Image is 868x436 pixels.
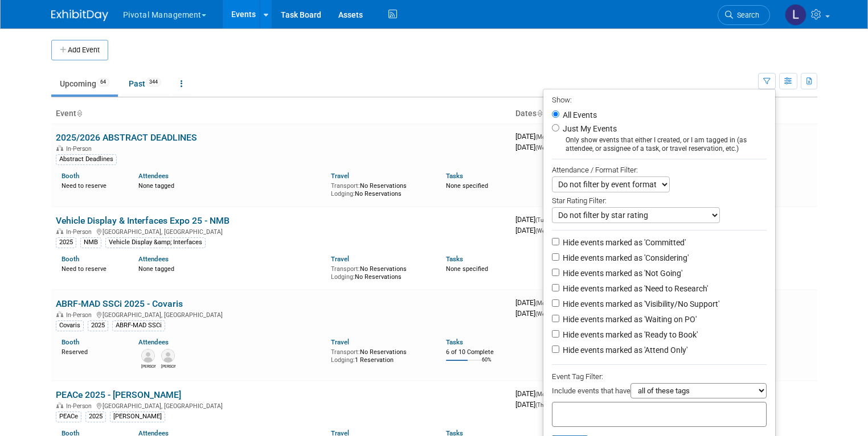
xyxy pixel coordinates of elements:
div: Include events that have [552,383,767,402]
label: Just My Events [560,123,617,134]
div: No Reservations No Reservations [331,263,429,281]
img: In-Person Event [56,402,63,408]
div: Covaris [56,320,84,331]
span: [DATE] [515,309,550,318]
span: [DATE] [515,389,554,398]
span: Search [733,11,759,19]
a: Attendees [138,255,169,263]
a: Sort by Start Date [537,109,542,118]
span: (Wed) [535,311,550,317]
div: Reserved [62,346,121,356]
div: No Reservations 1 Reservation [331,346,429,364]
div: Need to reserve [62,263,121,273]
span: [DATE] [515,132,554,141]
a: Attendees [138,338,169,346]
label: Hide events marked as 'Ready to Book' [560,329,698,340]
span: [DATE] [515,400,548,409]
th: Event [51,104,511,124]
a: Sort by Event Name [76,109,82,118]
div: [GEOGRAPHIC_DATA], [GEOGRAPHIC_DATA] [56,401,506,410]
a: Tasks [446,172,463,180]
a: Attendees [138,172,169,180]
div: Star Rating Filter: [552,192,767,207]
span: (Mon) [535,134,550,140]
span: 344 [146,78,161,87]
span: [DATE] [515,298,554,307]
div: Need to reserve [62,180,121,190]
div: [GEOGRAPHIC_DATA], [GEOGRAPHIC_DATA] [56,310,506,319]
div: PEACe [56,412,81,422]
div: [PERSON_NAME] [110,412,165,422]
a: ABRF-MAD SSCi 2025 - Covaris [56,298,183,309]
div: Event Tag Filter: [552,370,767,383]
a: Past344 [120,73,170,94]
div: [GEOGRAPHIC_DATA], [GEOGRAPHIC_DATA] [56,227,506,236]
span: Transport: [331,265,360,273]
img: Leslie Pelton [785,4,806,26]
a: Travel [331,338,349,346]
img: In-Person Event [56,311,63,317]
div: Abstract Deadlines [56,154,117,164]
div: NMB [80,237,101,248]
div: Sujash Chatterjee [161,363,175,369]
th: Dates [511,104,664,124]
span: Lodging: [331,356,355,364]
a: Booth [62,255,79,263]
span: (Tue) [535,217,548,223]
div: No Reservations No Reservations [331,180,429,198]
div: 2025 [56,237,76,248]
td: 60% [482,357,492,372]
div: Vehicle Display &amp; Interfaces [105,237,206,248]
span: [DATE] [515,226,550,235]
label: All Events [560,111,597,119]
span: (Wed) [535,228,550,234]
span: [DATE] [515,143,550,151]
a: Travel [331,255,349,263]
a: Booth [62,338,79,346]
a: Travel [331,172,349,180]
label: Hide events marked as 'Considering' [560,252,689,264]
div: Only show events that either I created, or I am tagged in (as attendee, or assignee of a task, or... [552,136,767,153]
div: None tagged [138,180,322,190]
span: None specified [446,265,488,273]
a: PEACe 2025 - [PERSON_NAME] [56,389,181,400]
img: In-Person Event [56,228,63,234]
div: 2025 [88,320,108,331]
label: Hide events marked as 'Not Going' [560,268,682,279]
label: Hide events marked as 'Visibility/No Support' [560,298,719,310]
img: Melissa Gabello [141,349,155,363]
label: Hide events marked as 'Attend Only' [560,344,687,356]
button: Add Event [51,40,108,60]
span: 64 [97,78,109,87]
div: 6 of 10 Complete [446,348,506,356]
span: [DATE] [515,215,551,224]
img: Sujash Chatterjee [161,349,175,363]
span: (Wed) [535,145,550,151]
span: (Mon) [535,391,550,397]
a: 2025/2026 ABSTRACT DEADLINES [56,132,197,143]
a: Search [718,5,770,25]
span: (Thu) [535,402,548,408]
div: Attendance / Format Filter: [552,163,767,176]
div: Melissa Gabello [141,363,155,369]
label: Hide events marked as 'Waiting on PO' [560,314,697,325]
div: Show: [552,92,767,106]
a: Vehicle Display & Interfaces Expo 25 - NMB [56,215,230,226]
label: Hide events marked as 'Need to Research' [560,283,708,294]
span: In-Person [66,228,95,236]
span: Transport: [331,182,360,190]
span: In-Person [66,311,95,319]
span: Transport: [331,348,360,356]
div: None tagged [138,263,322,273]
img: ExhibitDay [51,10,108,21]
span: Lodging: [331,190,355,198]
a: Tasks [446,255,463,263]
span: In-Person [66,145,95,153]
span: In-Person [66,402,95,410]
div: 2025 [85,412,106,422]
span: Lodging: [331,273,355,281]
label: Hide events marked as 'Committed' [560,237,686,248]
a: Booth [62,172,79,180]
img: In-Person Event [56,145,63,151]
a: Upcoming64 [51,73,118,94]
